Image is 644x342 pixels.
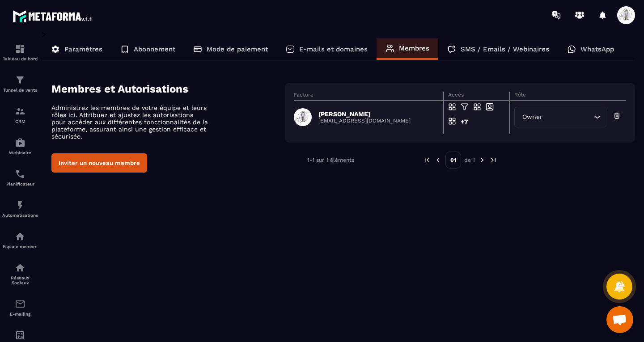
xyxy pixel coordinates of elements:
[2,193,38,224] a: automationsautomationsAutomatisations
[13,8,93,24] img: logo
[2,37,38,68] a: formationformationTableau de bord
[2,182,38,186] p: Planificateur
[15,262,25,273] img: social-network
[15,200,25,211] img: automations
[2,224,38,256] a: automationsautomationsEspace membre
[489,156,497,164] img: next
[464,156,475,164] p: de 1
[445,152,461,169] p: 01
[64,45,102,53] p: Paramètres
[2,150,38,155] p: Webinaire
[307,157,354,163] p: 1-1 sur 1 éléments
[461,45,549,53] p: SMS / Emails / Webinaires
[2,68,38,99] a: formationformationTunnel de vente
[15,137,25,148] img: automations
[2,131,38,162] a: automationsautomationsWebinaire
[2,56,38,61] p: Tableau de bord
[2,162,38,193] a: schedulerschedulerPlanificateur
[318,118,411,124] p: [EMAIL_ADDRESS][DOMAIN_NAME]
[299,45,368,53] p: E-mails et domaines
[15,231,25,242] img: automations
[294,92,443,101] th: Facture
[51,153,147,173] button: Inviter un nouveau membre
[478,156,486,164] img: next
[461,117,469,131] div: +7
[399,44,429,52] p: Membres
[15,106,25,117] img: formation
[606,306,633,333] a: Ouvrir le chat
[15,299,25,309] img: email
[2,213,38,218] p: Automatisations
[2,275,38,285] p: Réseaux Sociaux
[15,169,25,179] img: scheduler
[2,88,38,93] p: Tunnel de vente
[134,45,175,53] p: Abonnement
[2,244,38,249] p: Espace membre
[42,30,635,186] div: >
[318,110,411,118] p: [PERSON_NAME]
[520,112,544,122] span: Owner
[443,92,510,101] th: Accès
[423,156,431,164] img: prev
[2,292,38,323] a: emailemailE-mailing
[580,45,614,53] p: WhatsApp
[2,119,38,124] p: CRM
[207,45,268,53] p: Mode de paiement
[15,75,25,85] img: formation
[51,104,208,140] p: Administrez les membres de votre équipe et leurs rôles ici. Attribuez et ajustez les autorisation...
[51,83,285,95] h4: Membres et Autorisations
[15,330,25,341] img: accountant
[514,107,606,127] div: Search for option
[15,43,25,54] img: formation
[544,112,591,122] input: Search for option
[2,312,38,317] p: E-mailing
[510,92,626,101] th: Rôle
[2,256,38,292] a: social-networksocial-networkRéseaux Sociaux
[2,99,38,131] a: formationformationCRM
[434,156,442,164] img: prev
